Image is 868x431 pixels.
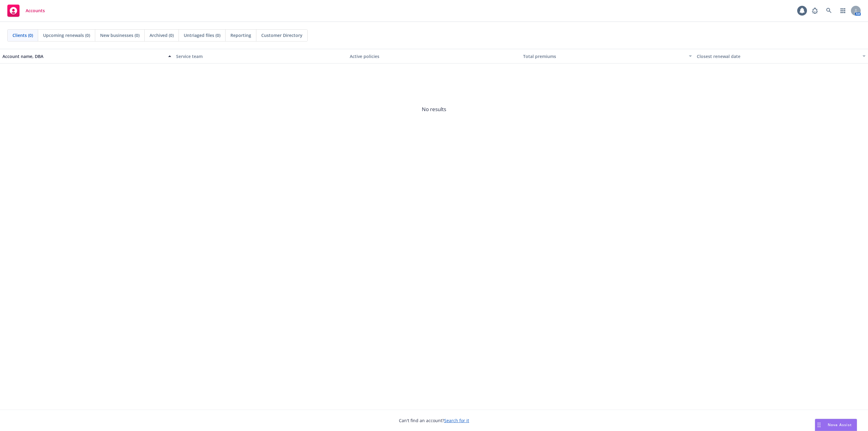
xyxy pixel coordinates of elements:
a: Search for it [444,418,469,423]
span: Untriaged files (0) [184,32,220,38]
div: Closest renewal date [697,53,859,60]
div: Total premiums [523,53,685,60]
button: Active policies [347,49,521,63]
div: Active policies [350,53,519,60]
span: Customer Directory [261,32,302,38]
span: Nova Assist [828,422,852,427]
button: Closest renewal date [694,49,868,63]
div: Drag to move [815,419,823,431]
span: Archived (0) [150,32,174,38]
button: Total premiums [521,49,694,63]
a: Search [823,5,835,17]
span: Accounts [26,8,45,13]
a: Accounts [5,2,47,19]
div: Service team [176,53,345,60]
span: Clients (0) [13,32,33,38]
span: New businesses (0) [100,32,139,38]
div: Account name, DBA [2,53,165,60]
span: Upcoming renewals (0) [43,32,90,38]
button: Nova Assist [815,419,857,431]
span: Reporting [230,32,251,38]
span: Can't find an account? [399,417,469,424]
button: Service team [174,49,347,63]
a: Report a Bug [809,5,821,17]
a: Switch app [837,5,849,17]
